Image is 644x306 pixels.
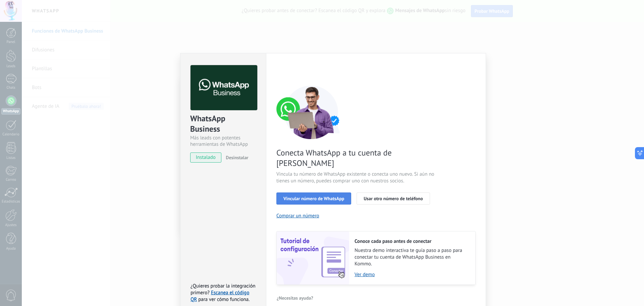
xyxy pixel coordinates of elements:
span: ¿Necesitas ayuda? [277,296,313,300]
div: Más leads con potentes herramientas de WhatsApp [190,135,256,147]
span: Conecta WhatsApp a tu cuenta de [PERSON_NAME] [276,147,436,168]
a: Escanea el código QR [191,290,249,303]
img: connect number [276,85,347,139]
span: instalado [191,152,221,163]
span: para ver cómo funciona. [198,296,250,303]
span: Vincular número de WhatsApp [283,196,344,201]
span: Desinstalar [226,155,248,161]
div: WhatsApp Business [190,113,256,135]
button: Comprar un número [276,213,319,219]
span: Vincula tu número de WhatsApp existente o conecta uno nuevo. Si aún no tienes un número, puedes c... [276,171,436,184]
button: Desinstalar [223,152,248,163]
a: Ver demo [355,271,469,278]
button: Usar otro número de teléfono [357,192,430,205]
button: Vincular número de WhatsApp [276,192,351,205]
button: ¿Necesitas ayuda? [276,293,314,303]
img: logo_main.png [191,65,257,111]
h2: Conoce cada paso antes de conectar [355,238,469,245]
span: ¿Quieres probar la integración primero? [191,283,256,296]
span: Nuestra demo interactiva te guía paso a paso para conectar tu cuenta de WhatsApp Business en Kommo. [355,247,469,267]
span: Usar otro número de teléfono [364,196,423,201]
